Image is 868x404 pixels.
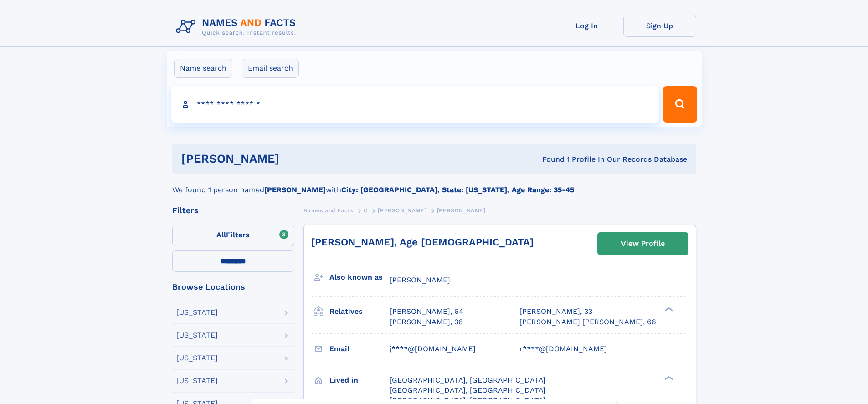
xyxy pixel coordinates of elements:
label: Filters [172,225,294,246]
b: City: [GEOGRAPHIC_DATA], State: [US_STATE], Age Range: 35-45 [341,185,574,194]
div: Found 1 Profile In Our Records Database [411,154,687,164]
h3: Email [329,341,390,357]
label: Email search [242,59,299,78]
a: [PERSON_NAME] [PERSON_NAME], 66 [519,317,656,327]
a: [PERSON_NAME], Age [DEMOGRAPHIC_DATA] [311,236,534,248]
div: View Profile [621,233,665,254]
span: [GEOGRAPHIC_DATA], [GEOGRAPHIC_DATA] [390,386,546,394]
a: Sign Up [623,15,696,37]
img: Logo Names and Facts [172,15,303,39]
a: C [364,205,368,216]
a: [PERSON_NAME], 64 [390,307,463,317]
h3: Also known as [329,270,390,285]
span: [GEOGRAPHIC_DATA], [GEOGRAPHIC_DATA] [390,376,546,384]
span: C [364,207,368,214]
input: search input [171,86,659,123]
a: [PERSON_NAME], 36 [390,317,463,327]
button: Search Button [663,86,697,123]
a: [PERSON_NAME] [378,205,426,216]
div: [US_STATE] [176,354,218,362]
div: We found 1 person named with . [172,174,696,195]
b: [PERSON_NAME] [264,185,326,194]
span: [PERSON_NAME] [390,276,450,284]
label: Name search [174,59,232,78]
div: [US_STATE] [176,309,218,316]
div: [US_STATE] [176,332,218,339]
h1: [PERSON_NAME] [181,153,411,164]
div: [US_STATE] [176,377,218,384]
div: ❯ [663,375,673,381]
div: ❯ [663,307,673,312]
a: View Profile [598,233,688,255]
div: Browse Locations [172,283,294,291]
div: Filters [172,206,294,215]
span: [PERSON_NAME] [378,207,426,214]
h3: Relatives [329,304,390,319]
a: Log In [550,15,623,37]
a: [PERSON_NAME], 33 [519,307,592,317]
span: [PERSON_NAME] [437,207,486,214]
span: All [216,230,226,239]
h3: Lived in [329,373,390,388]
a: Names and Facts [303,205,354,216]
